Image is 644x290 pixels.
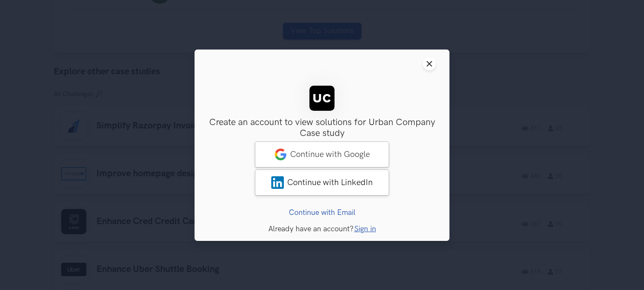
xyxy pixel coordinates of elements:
a: googleContinue with Google [255,141,389,167]
img: LinkedIn [271,176,284,188]
span: Already have an account? [268,224,353,233]
a: Continue with Email [289,208,356,217]
img: google [274,148,287,160]
span: Continue with Google [290,149,370,159]
h3: Create an account to view solutions for Urban Company Case study [208,117,436,139]
span: Continue with LinkedIn [287,177,373,187]
a: Sign in [354,224,376,233]
a: LinkedInContinue with LinkedIn [255,169,389,195]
